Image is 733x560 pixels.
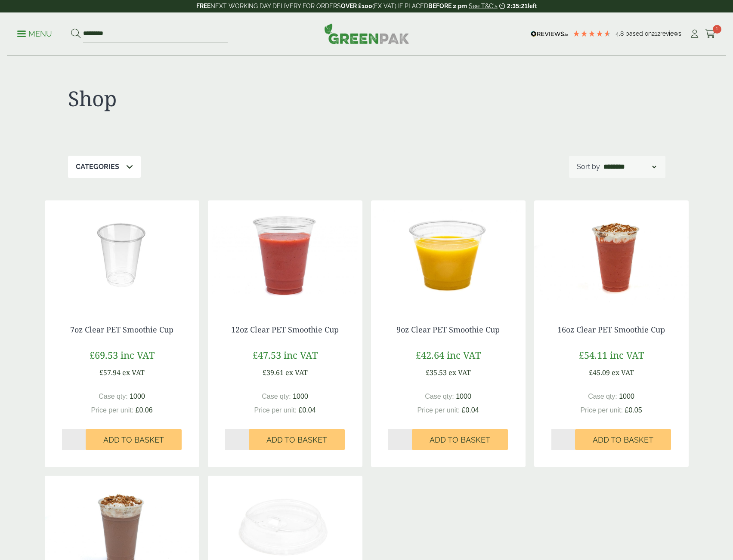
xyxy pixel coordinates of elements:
[17,29,52,39] p: Menu
[284,348,318,361] span: inc VAT
[612,368,634,377] span: ex VAT
[456,393,471,400] span: 1000
[575,429,671,450] button: Add to Basket
[625,406,642,414] span: £0.05
[91,406,133,414] span: Price per unit:
[249,429,345,450] button: Add to Basket
[705,28,716,40] a: 1
[253,348,281,361] span: £47.53
[208,200,362,308] img: 12oz PET Smoothie Cup with Raspberry Smoothie no lid
[425,393,454,400] span: Case qty:
[99,393,128,400] span: Case qty:
[266,435,327,445] span: Add to Basket
[447,348,481,361] span: inc VAT
[705,30,716,38] i: Cart
[462,406,479,414] span: £0.04
[90,348,118,361] span: £69.53
[416,348,444,361] span: £42.64
[121,348,155,361] span: inc VAT
[426,368,447,377] span: £35.53
[86,429,182,450] button: Add to Basket
[652,30,660,37] span: 212
[417,406,460,414] span: Price per unit:
[371,200,526,308] img: 9oz pet clear smoothie cup
[136,406,153,414] span: £0.06
[588,393,617,400] span: Case qty:
[68,86,367,111] h1: Shop
[528,3,537,9] span: left
[99,368,121,377] span: £57.94
[507,3,528,9] span: 2:35:21
[615,30,625,37] span: 4.8
[262,393,291,400] span: Case qty:
[103,435,164,445] span: Add to Basket
[324,23,409,44] img: GreenPak Supplies
[130,393,145,400] span: 1000
[396,324,500,335] a: 9oz Clear PET Smoothie Cup
[231,324,339,335] a: 12oz Clear PET Smoothie Cup
[579,348,607,361] span: £54.11
[593,435,653,445] span: Add to Basket
[448,368,471,377] span: ex VAT
[469,3,498,9] a: See T&C's
[428,3,467,9] strong: BEFORE 2 pm
[17,29,52,37] a: Menu
[557,324,665,335] a: 16oz Clear PET Smoothie Cup
[534,200,689,308] img: 16oz PET Smoothie Cup with Strawberry Milkshake and cream
[122,368,145,377] span: ex VAT
[196,3,210,9] strong: FREE
[602,162,658,172] select: Shop order
[299,406,316,414] span: £0.04
[619,393,634,400] span: 1000
[293,393,308,400] span: 1000
[577,162,600,172] p: Sort by
[713,25,721,34] span: 1
[689,30,700,38] i: My Account
[660,30,681,37] span: reviews
[625,30,652,37] span: Based on
[531,31,568,37] img: REVIEWS.io
[610,348,644,361] span: inc VAT
[70,324,173,335] a: 7oz Clear PET Smoothie Cup
[254,406,297,414] span: Price per unit:
[76,162,119,172] p: Categories
[412,429,508,450] button: Add to Basket
[580,406,623,414] span: Price per unit:
[430,435,490,445] span: Add to Basket
[589,368,610,377] span: £45.09
[263,368,284,377] span: £39.61
[285,368,308,377] span: ex VAT
[341,3,372,9] strong: OVER £100
[45,200,199,308] img: 7oz Clear PET Smoothie Cup[13142]
[572,30,611,37] div: 4.79 Stars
